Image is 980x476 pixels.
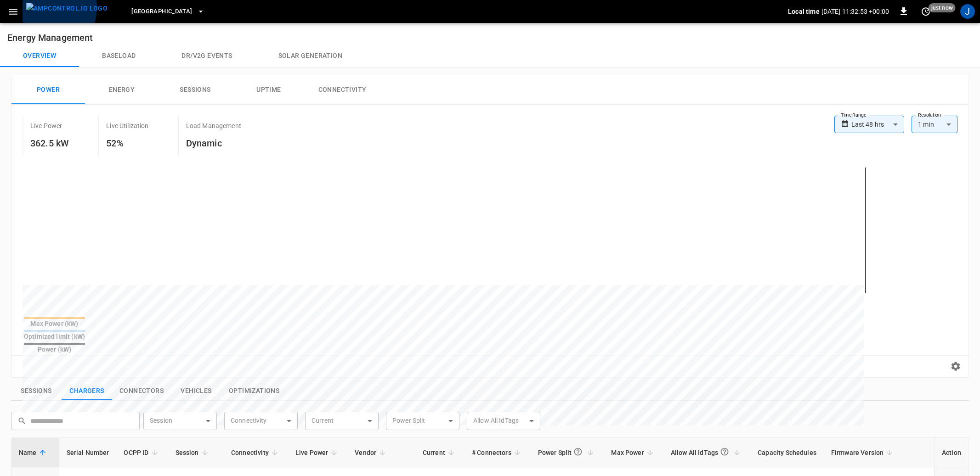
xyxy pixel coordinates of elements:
[231,447,281,458] span: Connectivity
[186,136,241,151] h6: Dynamic
[59,438,117,467] th: Serial Number
[538,443,597,461] span: Power Split
[232,75,306,105] button: Uptime
[960,4,975,19] div: profile-icon
[106,121,148,130] p: Live Utilization
[918,112,941,119] label: Resolution
[79,45,159,67] button: Baseload
[929,3,956,12] span: just now
[106,136,148,151] h6: 52%
[423,447,457,458] span: Current
[851,116,904,133] div: Last 48 hrs
[472,447,523,458] span: # Connectors
[159,75,232,105] button: Sessions
[124,447,160,458] span: OCPP ID
[255,45,365,67] button: Solar generation
[306,75,379,105] button: Connectivity
[30,136,69,151] h6: 362.5 kW
[11,381,62,401] button: show latest sessions
[176,447,211,458] span: Session
[159,45,255,67] button: Dr/V2G events
[788,7,820,16] p: Local time
[128,3,208,21] button: [GEOGRAPHIC_DATA]
[671,443,743,461] span: Allow All IdTags
[85,75,159,105] button: Energy
[355,447,388,458] span: Vendor
[918,4,933,19] button: set refresh interval
[221,381,287,401] button: show latest optimizations
[821,7,889,16] p: [DATE] 11:32:53 +00:00
[30,121,62,130] p: Live Power
[934,438,969,467] th: Action
[912,116,957,133] div: 1 min
[112,381,171,401] button: show latest connectors
[750,438,824,467] th: Capacity Schedules
[171,381,221,401] button: show latest vehicles
[19,447,49,458] span: Name
[841,112,867,119] label: Time Range
[186,121,241,130] p: Load Management
[11,75,85,105] button: Power
[831,447,895,458] span: Firmware Version
[295,447,340,458] span: Live Power
[131,6,192,17] span: [GEOGRAPHIC_DATA]
[62,381,112,401] button: show latest charge points
[26,3,108,14] img: ampcontrol.io logo
[611,447,656,458] span: Max Power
